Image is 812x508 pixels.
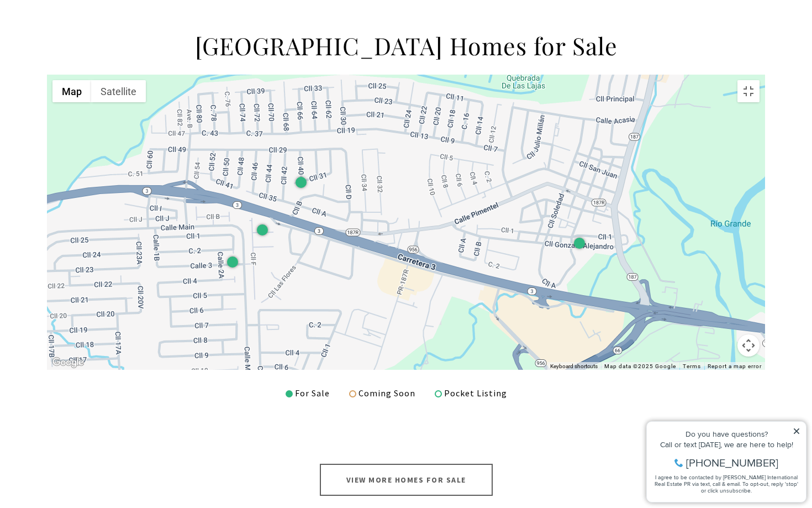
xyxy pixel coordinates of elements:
[550,363,598,370] button: Keyboard shortcuts
[12,35,160,43] div: Call or text [DATE], we are here to help!
[12,25,160,33] div: Do you have questions?
[320,464,493,496] a: View More Homes for Sale
[14,68,157,89] span: I agree to be contacted by [PERSON_NAME] International Real Estate PR via text, call & email. To ...
[604,363,676,369] span: Map data ©2025 Google
[349,386,415,401] div: Coming Soon
[45,52,138,63] span: [PHONE_NUMBER]
[286,386,330,401] div: For Sale
[91,80,146,102] button: Show satellite imagery
[435,386,507,401] div: Pocket Listing
[52,80,91,102] button: Show street map
[737,80,760,102] button: Toggle fullscreen view
[708,363,762,369] a: Report a map error - open in a new tab
[737,334,760,357] button: Map camera controls
[50,355,86,370] a: Open this area in Google Maps (opens a new window)
[50,355,86,370] img: Google
[683,363,701,369] a: Terms - open in a new tab
[47,30,765,61] h2: [GEOGRAPHIC_DATA] Homes for Sale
